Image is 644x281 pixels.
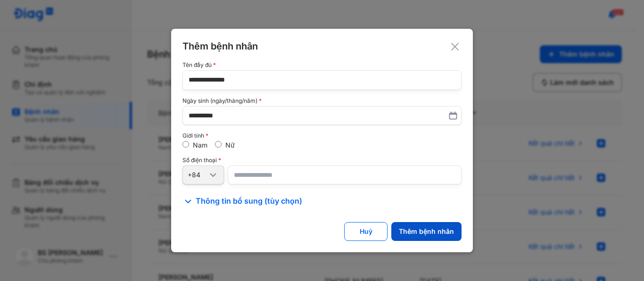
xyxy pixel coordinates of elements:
[225,141,235,149] label: Nữ
[391,222,462,241] button: Thêm bệnh nhân
[193,141,207,149] label: Nam
[196,196,302,207] span: Thông tin bổ sung (tùy chọn)
[182,40,462,52] div: Thêm bệnh nhân
[182,98,462,104] div: Ngày sinh (ngày/tháng/năm)
[182,157,462,164] div: Số điện thoại
[188,171,207,179] div: +84
[182,132,462,139] div: Giới tính
[399,227,454,236] div: Thêm bệnh nhân
[344,222,388,241] button: Huỷ
[182,62,462,68] div: Tên đầy đủ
